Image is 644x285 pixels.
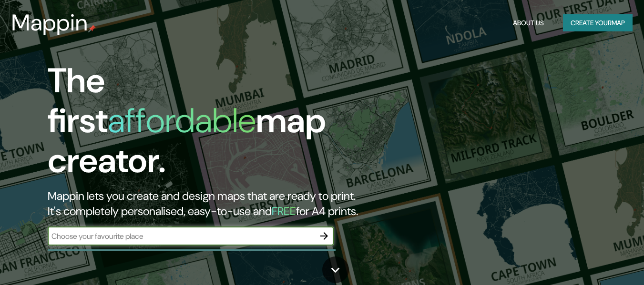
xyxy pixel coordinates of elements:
h1: affordable [108,98,256,143]
img: mappin-pin [88,25,96,32]
h1: The first map creator. [48,61,370,188]
h2: Mappin lets you create and design maps that are ready to print. It's completely personalised, eas... [48,188,370,219]
button: Create yourmap [563,14,633,32]
h3: Mappin [11,10,88,36]
h5: FREE [272,204,296,218]
button: About Us [509,14,548,32]
input: Choose your favourite place [48,231,315,242]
